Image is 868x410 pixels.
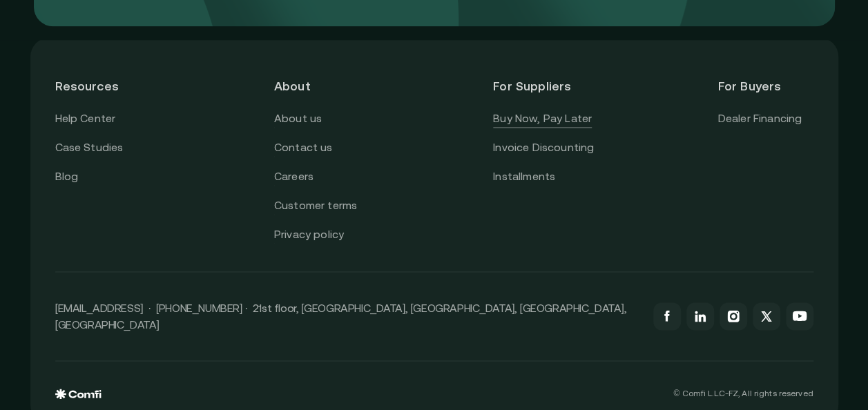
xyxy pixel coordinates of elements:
p: [EMAIL_ADDRESS] · [PHONE_NUMBER] · 21st floor, [GEOGRAPHIC_DATA], [GEOGRAPHIC_DATA], [GEOGRAPHIC_... [55,300,639,333]
a: Privacy policy [274,226,344,244]
a: Contact us [274,139,333,157]
header: About [274,62,369,110]
a: Customer terms [274,197,357,215]
header: Resources [55,62,151,110]
a: Buy Now, Pay Later [493,110,592,128]
p: © Comfi L.L.C-FZ, All rights reserved [673,389,813,398]
a: Careers [274,168,314,186]
a: Help Center [55,110,116,128]
a: Blog [55,168,79,186]
a: Invoice Discounting [493,139,594,157]
img: comfi logo [55,389,102,400]
a: Installments [493,168,555,186]
a: Dealer Financing [717,110,802,128]
a: About us [274,110,322,128]
header: For Suppliers [493,62,594,110]
header: For Buyers [717,62,813,110]
a: Case Studies [55,139,124,157]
